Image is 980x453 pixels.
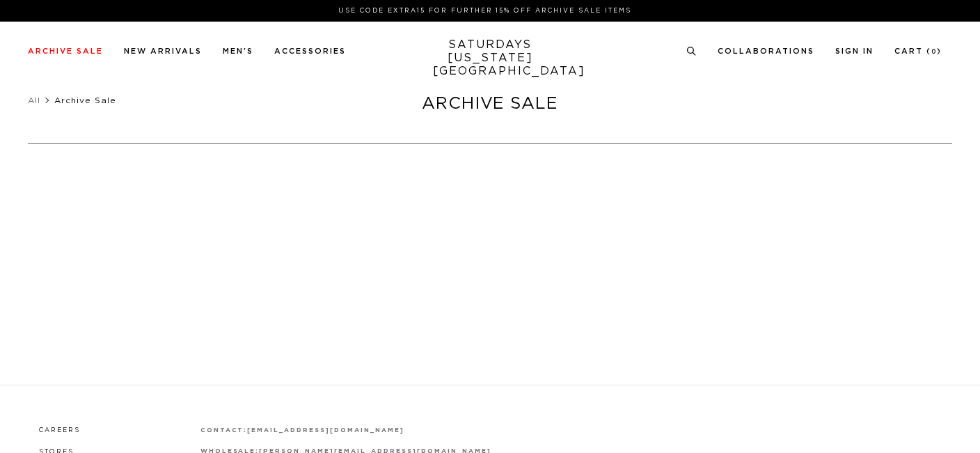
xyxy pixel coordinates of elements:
span: Archive Sale [54,96,116,105]
a: All [28,96,40,105]
strong: contact: [200,427,248,433]
small: 0 [931,49,937,55]
a: Sign In [835,47,874,55]
a: [EMAIL_ADDRESS][DOMAIN_NAME] [247,427,404,433]
a: New Arrivals [124,47,202,55]
a: Careers [39,427,80,433]
a: Archive Sale [28,47,103,55]
a: SATURDAYS[US_STATE][GEOGRAPHIC_DATA] [433,38,548,78]
a: Men's [223,47,253,55]
a: Collaborations [718,47,814,55]
a: Cart (0) [894,47,942,55]
a: Accessories [274,47,346,55]
p: Use Code EXTRA15 for Further 15% Off Archive Sale Items [33,6,936,16]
